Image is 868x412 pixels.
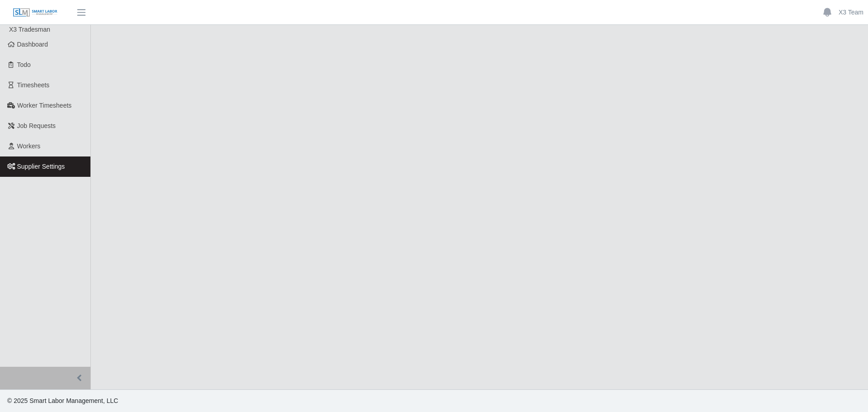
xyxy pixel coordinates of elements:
[9,26,50,33] span: X3 Tradesman
[839,8,863,17] a: X3 Team
[17,163,65,170] span: Supplier Settings
[17,81,50,89] span: Timesheets
[17,61,31,68] span: Todo
[7,397,118,404] span: © 2025 Smart Labor Management, LLC
[17,41,48,48] span: Dashboard
[17,142,41,150] span: Workers
[17,122,56,129] span: Job Requests
[17,102,71,109] span: Worker Timesheets
[13,8,58,18] img: SLM Logo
